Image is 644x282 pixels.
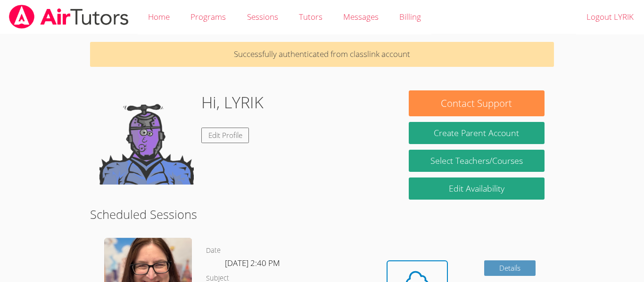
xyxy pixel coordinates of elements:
p: Successfully authenticated from classlink account [90,42,554,67]
span: [DATE] 2:40 PM [225,258,280,268]
button: Contact Support [409,90,545,116]
h1: Hi, LYRIK [201,90,264,114]
span: Messages [343,11,379,22]
a: Edit Availability [409,177,545,200]
a: Edit Profile [201,128,249,143]
button: Create Parent Account [409,122,545,144]
a: Details [484,260,536,276]
a: Select Teachers/Courses [409,150,545,172]
dt: Date [206,245,221,257]
img: airtutors_banner-c4298cdbf04f3fff15de1276eac7730deb9818008684d7c2e4769d2f7ddbe033.png [8,5,130,29]
img: default.png [99,90,194,185]
h2: Scheduled Sessions [90,205,554,223]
